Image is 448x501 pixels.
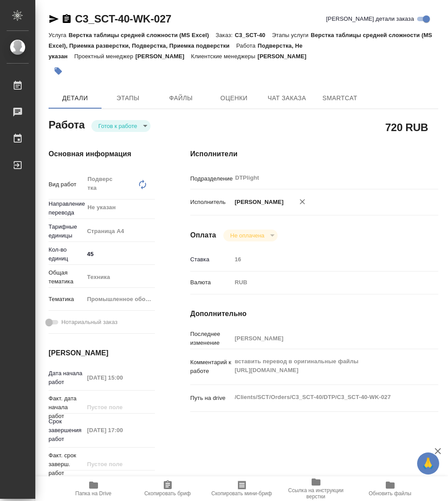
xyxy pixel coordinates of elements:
[84,270,164,285] div: Техника
[232,354,418,378] textarea: вставить перевод в оригинальные файлы [URL][DOMAIN_NAME]
[131,476,205,501] button: Скопировать бриф
[49,245,84,263] p: Кол-во единиц
[84,401,155,414] input: Пустое поле
[49,268,84,286] p: Общая тематика
[223,230,278,241] div: Готов к работе
[56,476,131,501] button: Папка на Drive
[160,93,202,104] span: Файлы
[49,32,68,38] p: Услуга
[49,149,155,159] h4: Основная информация
[421,454,436,473] span: 🙏
[84,371,155,384] input: Пустое поле
[75,490,112,497] span: Папка на Drive
[293,192,312,211] button: Удалить исполнителя
[136,53,191,60] p: [PERSON_NAME]
[74,53,135,60] p: Проектный менеджер
[236,42,258,49] p: Работа
[232,332,418,345] input: Пустое поле
[353,476,427,501] button: Обновить файлы
[190,255,232,264] p: Ставка
[49,222,84,240] p: Тарифные единицы
[190,198,232,207] p: Исполнитель
[61,318,117,327] span: Нотариальный заказ
[191,53,258,60] p: Клиентские менеджеры
[232,198,284,207] p: [PERSON_NAME]
[257,53,313,60] p: [PERSON_NAME]
[49,61,68,81] button: Добавить тэг
[49,200,84,217] p: Направление перевода
[385,120,428,135] h2: 720 RUB
[213,93,255,104] span: Оценки
[190,358,232,376] p: Комментарий к работе
[279,476,353,501] button: Ссылка на инструкции верстки
[84,224,164,239] div: Страница А4
[216,32,235,38] p: Заказ:
[68,32,215,38] p: Верстка таблицы средней сложности (MS Excel)
[190,174,232,183] p: Подразделение
[49,451,84,478] p: Факт. срок заверш. работ
[417,452,439,475] button: 🙏
[369,490,411,497] span: Обновить файлы
[49,14,59,24] button: Скопировать ссылку для ЯМессенджера
[84,248,155,260] input: ✎ Введи что-нибудь
[190,278,232,287] p: Валюта
[266,93,308,104] span: Чат заказа
[232,275,418,290] div: RUB
[84,424,155,437] input: Пустое поле
[96,122,140,130] button: Готов к работе
[49,369,84,387] p: Дата начала работ
[91,120,151,132] div: Готов к работе
[84,458,155,471] input: Пустое поле
[49,417,84,444] p: Срок завершения работ
[61,14,72,24] button: Скопировать ссылку
[49,116,85,132] h2: Работа
[326,15,414,23] span: [PERSON_NAME] детали заказа
[84,292,164,307] div: Промышленное оборудование
[190,309,438,319] h4: Дополнительно
[107,93,149,104] span: Этапы
[232,253,418,266] input: Пустое поле
[190,149,438,159] h4: Исполнители
[49,295,84,304] p: Тематика
[49,348,155,358] h4: [PERSON_NAME]
[272,32,311,38] p: Этапы услуги
[205,476,279,501] button: Скопировать мини-бриф
[232,390,418,405] textarea: /Clients/SCT/Orders/C3_SCT-40/DTP/C3_SCT-40-WK-027
[49,180,84,189] p: Вид работ
[190,330,232,347] p: Последнее изменение
[235,32,272,38] p: C3_SCT-40
[319,93,361,104] span: SmartCat
[54,93,96,104] span: Детали
[190,230,216,241] h4: Оплата
[49,474,84,501] p: Срок завершения услуги
[75,13,171,25] a: C3_SCT-40-WK-027
[284,487,348,500] span: Ссылка на инструкции верстки
[211,490,272,497] span: Скопировать мини-бриф
[190,394,232,403] p: Путь на drive
[228,232,267,239] button: Не оплачена
[49,394,84,421] p: Факт. дата начала работ
[144,490,191,497] span: Скопировать бриф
